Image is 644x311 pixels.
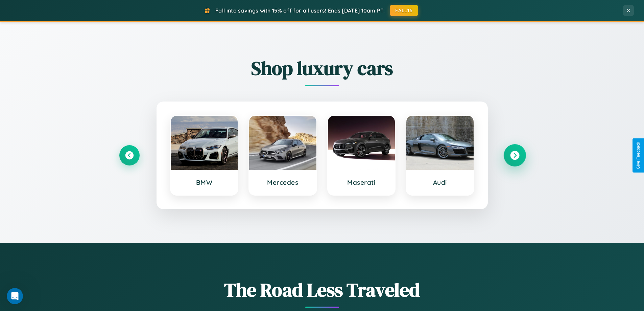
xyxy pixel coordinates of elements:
[119,277,525,303] h1: The Road Less Traveled
[413,178,467,186] h3: Audi
[256,178,310,186] h3: Mercedes
[119,55,525,81] h2: Shop luxury cars
[7,288,23,304] iframe: Intercom live chat
[177,178,231,186] h3: BMW
[390,5,418,16] button: FALL15
[215,7,385,14] span: Fall into savings with 15% off for all users! Ends [DATE] 10am PT.
[636,142,641,169] div: Give Feedback
[335,178,388,186] h3: Maserati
